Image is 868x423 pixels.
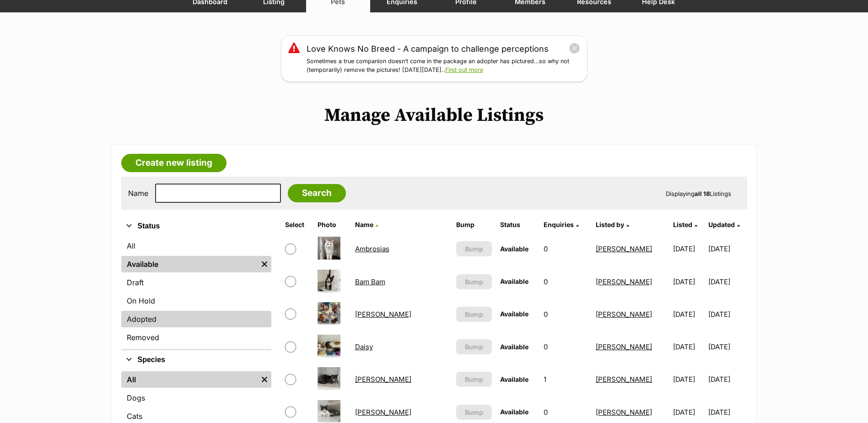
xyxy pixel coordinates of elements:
a: [PERSON_NAME] [596,310,652,319]
button: Bump [456,307,492,322]
button: close [569,43,580,54]
span: Displaying Listings [666,190,731,197]
td: [DATE] [669,233,707,265]
a: All [121,238,271,254]
th: Status [496,217,539,232]
th: Select [281,217,313,232]
a: Ambrosias [355,244,389,253]
td: [DATE] [669,266,707,298]
a: [PERSON_NAME] [596,408,652,417]
a: [PERSON_NAME] [355,375,411,384]
a: Enquiries [544,221,579,228]
th: Photo [314,217,350,232]
a: Dogs [121,390,271,406]
button: Bump [456,372,492,387]
td: [DATE] [669,298,707,330]
label: Name [128,189,148,197]
td: [DATE] [669,331,707,363]
button: Bump [456,405,492,420]
span: Bump [465,342,483,352]
a: On Hold [121,293,271,309]
span: Bump [465,374,483,384]
span: Bump [465,277,483,287]
button: Status [121,220,271,232]
span: Available [500,408,528,416]
a: [PERSON_NAME] [596,277,652,286]
th: Bump [453,217,496,232]
a: [PERSON_NAME] [596,342,652,351]
a: Available [121,256,258,272]
a: Adopted [121,311,271,327]
span: Bump [465,309,483,319]
span: Listed by [596,221,624,228]
td: [DATE] [708,363,746,395]
button: Bump [456,241,492,256]
span: Updated [708,221,735,228]
a: Updated [708,221,740,228]
td: 0 [540,266,591,298]
a: Listed by [596,221,629,228]
span: Available [500,310,528,318]
a: [PERSON_NAME] [596,375,652,384]
a: Remove filter [258,371,271,388]
a: Bam Bam [355,277,385,286]
a: Removed [121,329,271,346]
div: Status [121,236,271,349]
button: Species [121,354,271,366]
td: [DATE] [708,331,746,363]
td: [DATE] [708,233,746,265]
td: 1 [540,363,591,395]
td: [DATE] [669,363,707,395]
a: [PERSON_NAME] [355,310,411,319]
p: Sometimes a true companion doesn’t come in the package an adopter has pictured…so why not (tempor... [307,57,580,75]
a: Create new listing [121,154,226,172]
td: [DATE] [708,298,746,330]
a: Listed [673,221,697,228]
span: translation missing: en.admin.listings.index.attributes.enquiries [544,221,574,228]
button: Bump [456,339,492,354]
a: All [121,371,258,388]
span: Available [500,375,528,383]
a: [PERSON_NAME] [596,244,652,253]
a: Remove filter [258,256,271,272]
td: 0 [540,233,591,265]
strong: all 18 [695,190,710,197]
a: Love Knows No Breed - A campaign to challenge perceptions [307,43,549,55]
span: Listed [673,221,692,228]
td: [DATE] [708,266,746,298]
td: 0 [540,298,591,330]
a: Daisy [355,342,373,351]
a: [PERSON_NAME] [355,408,411,417]
span: Name [355,221,373,228]
td: 0 [540,331,591,363]
a: Name [355,221,378,228]
span: Bump [465,244,483,254]
a: Find out more [445,66,483,73]
button: Bump [456,274,492,289]
span: Bump [465,407,483,417]
span: Available [500,277,528,285]
span: Available [500,245,528,253]
input: Search [288,184,346,202]
span: Available [500,343,528,351]
a: Draft [121,274,271,291]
